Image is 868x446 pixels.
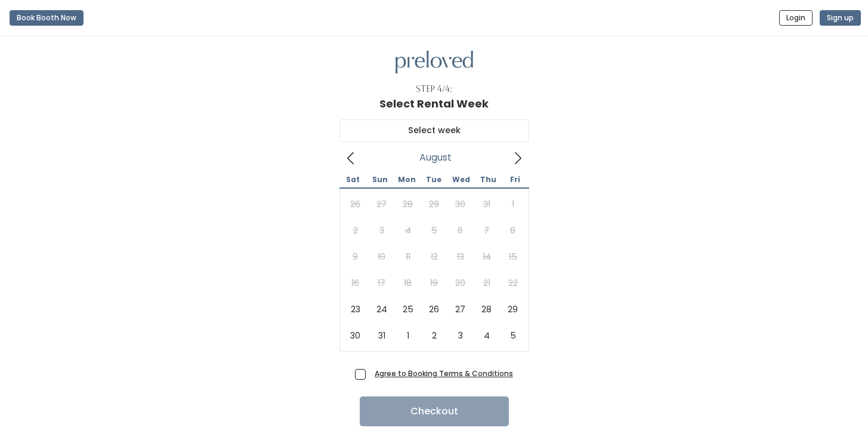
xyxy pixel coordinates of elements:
span: August 27, 2025 [447,296,474,322]
span: September 2, 2025 [421,322,447,349]
span: August 26, 2025 [421,296,447,322]
button: Book Booth Now [10,10,84,26]
a: Book Booth Now [10,5,84,31]
img: preloved logo [396,51,473,74]
span: Wed [447,176,474,183]
button: Login [779,10,813,26]
div: Step 4/4: [416,83,452,96]
span: September 3, 2025 [447,322,474,349]
span: August 24, 2025 [369,296,395,322]
span: Fri [502,176,529,183]
span: August [419,155,452,160]
span: August 31, 2025 [369,322,395,349]
span: August 25, 2025 [395,296,421,322]
button: Checkout [360,396,509,426]
span: August 28, 2025 [474,296,500,322]
input: Select week [339,119,529,142]
span: August 23, 2025 [342,296,369,322]
button: Sign up [820,10,861,26]
span: Sun [366,176,393,183]
span: Tue [421,176,447,183]
span: Sat [339,176,366,183]
span: September 4, 2025 [474,322,500,349]
a: Agree to Booking Terms & Conditions [375,368,513,379]
span: September 5, 2025 [500,322,526,349]
span: Mon [393,176,420,183]
span: September 1, 2025 [395,322,421,349]
h1: Select Rental Week [379,98,489,110]
span: August 30, 2025 [342,322,369,349]
span: Thu [475,176,502,183]
span: August 29, 2025 [500,296,526,322]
